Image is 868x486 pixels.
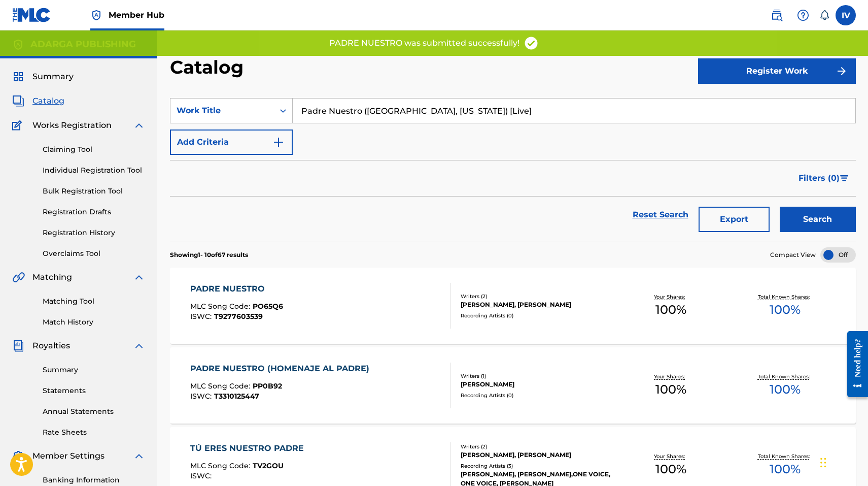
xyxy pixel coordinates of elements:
[253,302,283,311] span: PO65Q6
[32,340,70,352] span: Royalties
[43,144,145,155] a: Claiming Tool
[770,460,801,478] span: 100 %
[770,301,801,319] span: 100 %
[32,119,112,132] span: Works Registration
[170,98,856,242] form: Search Form
[461,300,614,309] div: [PERSON_NAME], [PERSON_NAME]
[655,380,686,399] span: 100 %
[793,5,813,25] div: Help
[329,37,519,49] p: PADRE NUESTRO was submitted successfully!
[820,447,826,478] div: Arrastrar
[819,10,829,20] div: Notifications
[12,450,24,462] img: Member Settings
[214,392,259,401] span: T3310125447
[655,460,686,478] span: 100 %
[771,9,783,21] img: search
[32,71,74,83] span: Summary
[43,228,145,238] a: Registration History
[133,119,145,132] img: expand
[133,450,145,462] img: expand
[817,437,868,486] div: Widget de chat
[43,317,145,328] a: Match History
[798,172,840,184] span: Filters ( 0 )
[190,392,214,401] span: ISWC :
[43,427,145,438] a: Rate Sheets
[32,95,64,107] span: Catalog
[12,271,25,283] img: Matching
[43,475,145,485] a: Banking Information
[461,392,614,399] div: Recording Artists ( 0 )
[32,450,105,462] span: Member Settings
[43,406,145,417] a: Annual Statements
[461,450,614,460] div: [PERSON_NAME], [PERSON_NAME]
[840,323,868,405] iframe: Resource Center
[770,380,801,399] span: 100 %
[12,8,51,22] img: MLC Logo
[133,271,145,283] img: expand
[43,365,145,375] a: Summary
[43,207,145,217] a: Registration Drafts
[272,136,285,148] img: 9d2ae6d4665cec9f34b9.svg
[836,5,856,25] div: User Menu
[190,461,253,470] span: MLC Song Code :
[170,268,856,344] a: PADRE NUESTROMLC Song Code:PO65Q6ISWC:T9277603539Writers (2)[PERSON_NAME], [PERSON_NAME]Recording...
[32,271,72,283] span: Matching
[12,95,64,107] a: CatalogCatalog
[190,312,214,321] span: ISWC :
[170,129,293,155] button: Add Criteria
[758,452,812,460] p: Total Known Shares:
[214,312,263,321] span: T9277603539
[190,283,283,295] div: PADRE NUESTRO
[840,175,849,181] img: filter
[253,461,284,470] span: TV2GOU
[654,373,687,380] p: Your Shares:
[461,462,614,470] div: Recording Artists ( 3 )
[792,166,856,191] button: Filters (0)
[12,71,24,83] img: Summary
[461,372,614,380] div: Writers ( 1 )
[655,301,686,319] span: 100 %
[12,95,24,107] img: Catalog
[12,119,25,132] img: Works Registration
[770,250,816,260] span: Compact View
[758,373,812,380] p: Total Known Shares:
[654,293,687,301] p: Your Shares:
[190,442,309,455] div: TÚ ERES NUESTRO PADRE
[780,207,856,232] button: Search
[461,380,614,389] div: [PERSON_NAME]
[461,293,614,300] div: Writers ( 2 )
[12,71,74,83] a: SummarySummary
[170,250,248,260] p: Showing 1 - 10 of 67 results
[253,381,282,391] span: PP0B92
[43,248,145,259] a: Overclaims Tool
[628,204,693,226] a: Reset Search
[12,340,24,352] img: Royalties
[461,443,614,450] div: Writers ( 2 )
[836,65,848,77] img: f7272a7cc735f4ea7f67.svg
[190,302,253,311] span: MLC Song Code :
[524,36,539,51] img: access
[170,347,856,424] a: PADRE NUESTRO (HOMENAJE AL PADRE)MLC Song Code:PP0B92ISWC:T3310125447Writers (1)[PERSON_NAME]Reco...
[43,296,145,307] a: Matching Tool
[90,9,102,21] img: Top Rightsholder
[654,452,687,460] p: Your Shares:
[699,207,770,232] button: Export
[190,363,374,375] div: PADRE NUESTRO (HOMENAJE AL PADRE)
[43,186,145,197] a: Bulk Registration Tool
[758,293,812,301] p: Total Known Shares:
[43,165,145,176] a: Individual Registration Tool
[190,381,253,391] span: MLC Song Code :
[461,312,614,319] div: Recording Artists ( 0 )
[767,5,787,25] a: Public Search
[133,340,145,352] img: expand
[190,471,214,480] span: ISWC :
[817,437,868,486] iframe: Chat Widget
[170,56,249,79] h2: Catalog
[109,9,164,21] span: Member Hub
[43,385,145,396] a: Statements
[698,58,856,84] button: Register Work
[177,105,268,117] div: Work Title
[797,9,809,21] img: help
